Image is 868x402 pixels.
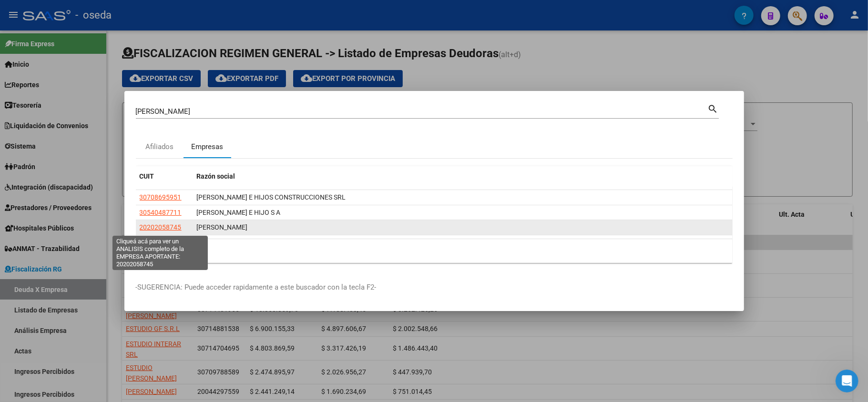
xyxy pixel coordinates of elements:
span: SIMON ZEITUNE E HIJO S A [197,209,281,216]
span: SIMONENCO E HIJOS CONSTRUCCIONES SRL [197,193,346,201]
span: SIMONDI ALFREDO SEBASTIAN [197,223,248,231]
span: Razón social [197,172,235,180]
div: 3 total [136,239,733,263]
mat-icon: search [708,102,719,114]
span: 30708695951 [140,193,182,201]
datatable-header-cell: Razón social [193,166,733,187]
div: Empresas [191,141,223,152]
span: 20202058745 [140,223,182,231]
div: Afiliados [145,141,174,152]
span: 30540487711 [140,209,182,216]
span: CUIT [140,172,154,180]
datatable-header-cell: CUIT [136,166,193,187]
iframe: Intercom live chat [836,370,858,392]
p: -SUGERENCIA: Puede acceder rapidamente a este buscador con la tecla F2- [136,282,733,293]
